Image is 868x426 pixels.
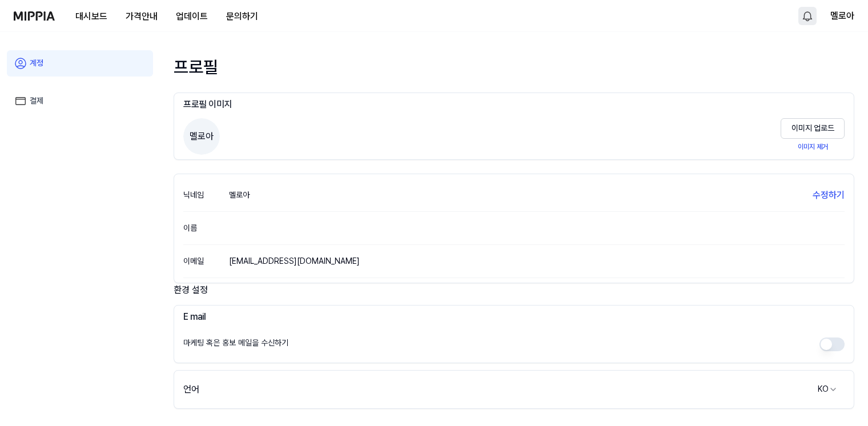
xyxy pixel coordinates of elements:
[217,5,267,28] button: 문의하기
[167,1,217,32] a: 업데이트
[174,283,854,298] div: 환경 설정
[183,337,288,351] div: 마케팅 혹은 홍보 메일을 수신하기
[183,383,199,396] div: 언어
[830,9,854,23] button: 멜로아
[183,222,229,234] div: 이름
[183,188,229,201] div: 닉네임
[781,139,845,155] button: 이미지 제거
[183,255,229,267] div: 이메일
[801,9,814,23] img: 알림
[174,55,854,79] div: 프로필
[183,118,220,155] span: 멜로아
[183,98,845,111] h3: 프로필 이미지
[183,310,845,324] h3: E mail
[229,256,360,267] div: [EMAIL_ADDRESS][DOMAIN_NAME]
[116,5,167,28] button: 가격안내
[7,50,153,77] a: 계정
[66,5,116,28] button: 대시보드
[167,5,217,28] button: 업데이트
[813,188,845,202] button: 수정하기
[781,118,845,139] button: 이미지 업로드
[229,190,250,201] div: 멜로아
[14,11,55,21] img: logo
[7,88,153,114] a: 결제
